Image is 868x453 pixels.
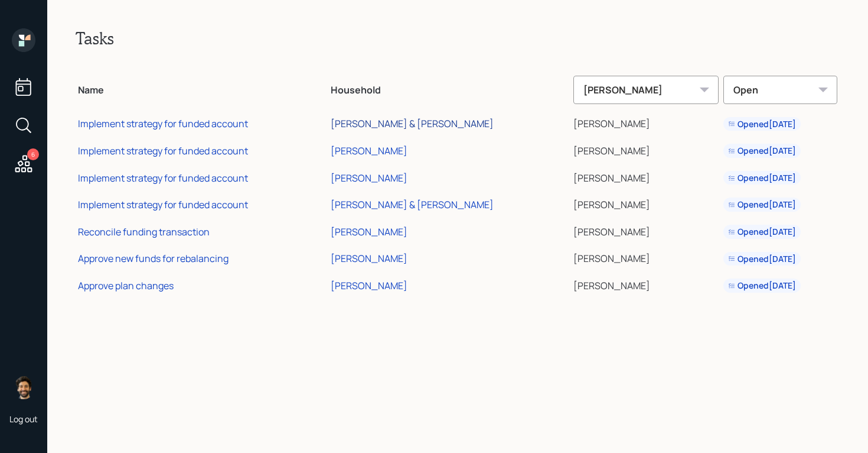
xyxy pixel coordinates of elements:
td: [PERSON_NAME] [571,135,721,163]
div: Approve new funds for rebalancing [78,252,229,265]
div: Opened [DATE] [728,253,796,265]
img: eric-schwartz-headshot.png [12,376,35,399]
div: [PERSON_NAME] [331,279,407,292]
div: Implement strategy for funded account [78,117,248,130]
div: [PERSON_NAME] [331,225,407,238]
div: Log out [9,413,38,425]
div: [PERSON_NAME] & [PERSON_NAME] [331,117,494,130]
div: [PERSON_NAME] [331,172,407,185]
div: Approve plan changes [78,279,174,292]
td: [PERSON_NAME] [571,244,721,271]
td: [PERSON_NAME] [571,163,721,190]
div: [PERSON_NAME] [573,76,719,104]
div: Opened [DATE] [728,145,796,157]
div: Opened [DATE] [728,172,796,184]
td: [PERSON_NAME] [571,270,721,297]
div: Opened [DATE] [728,226,796,238]
div: [PERSON_NAME] & [PERSON_NAME] [331,198,494,211]
h2: Tasks [76,28,840,48]
td: [PERSON_NAME] [571,109,721,136]
div: Implement strategy for funded account [78,144,248,157]
div: Opened [DATE] [728,280,796,292]
div: Reconcile funding transaction [78,225,210,238]
div: Opened [DATE] [728,199,796,211]
td: [PERSON_NAME] [571,216,721,244]
div: Implement strategy for funded account [78,172,248,185]
td: [PERSON_NAME] [571,189,721,216]
th: Household [328,67,571,109]
div: Open [723,76,837,104]
div: [PERSON_NAME] [331,252,407,265]
div: 6 [27,148,39,160]
div: [PERSON_NAME] [331,144,407,157]
th: Name [76,67,328,109]
div: Implement strategy for funded account [78,198,248,211]
div: Opened [DATE] [728,118,796,130]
